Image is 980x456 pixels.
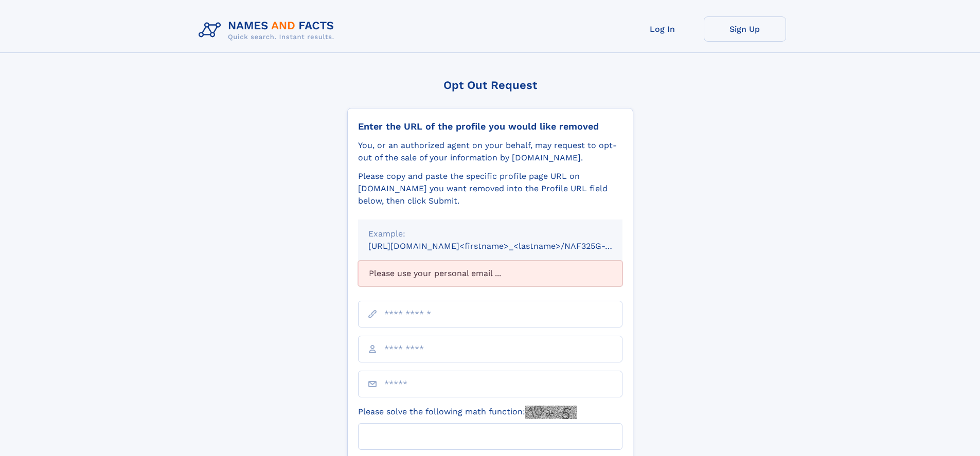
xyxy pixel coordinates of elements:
a: Log In [621,16,704,42]
div: Example: [368,228,612,240]
label: Please solve the following math function: [358,406,577,419]
div: Enter the URL of the profile you would like removed [358,121,622,132]
div: Please copy and paste the specific profile page URL on [DOMAIN_NAME] you want removed into the Pr... [358,170,622,207]
div: Please use your personal email ... [358,261,622,286]
small: [URL][DOMAIN_NAME]<firstname>_<lastname>/NAF325G-xxxxxxxx [368,241,642,251]
a: Sign Up [704,16,786,42]
div: Opt Out Request [347,79,633,92]
div: You, or an authorized agent on your behalf, may request to opt-out of the sale of your informatio... [358,139,622,164]
img: Logo Names and Facts [194,16,343,44]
